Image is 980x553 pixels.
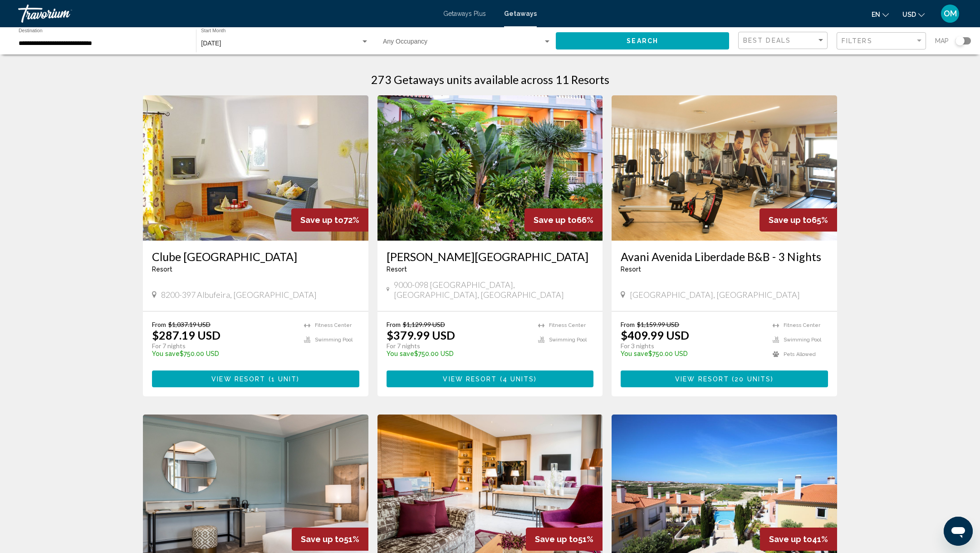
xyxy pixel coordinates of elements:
p: $287.19 USD [152,328,220,342]
span: ( ) [729,375,774,383]
a: Avani Avenida Liberdade B&B - 3 Nights [621,250,828,263]
a: Travorium [18,5,434,23]
span: ( ) [497,375,537,383]
span: Save up to [300,215,343,225]
span: [DATE] [201,39,221,47]
span: Save up to [769,534,812,544]
span: 20 units [735,375,771,383]
p: $750.00 USD [152,350,295,357]
a: [PERSON_NAME][GEOGRAPHIC_DATA] [387,250,594,263]
span: 1 unit [271,375,297,383]
p: For 3 nights [621,342,764,350]
span: Save up to [535,534,578,544]
span: You save [621,350,648,357]
p: For 7 nights [387,342,529,350]
button: Search [556,32,729,49]
span: [GEOGRAPHIC_DATA], [GEOGRAPHIC_DATA] [630,290,800,300]
div: 41% [760,528,837,551]
a: Clube [GEOGRAPHIC_DATA] [152,250,359,263]
span: Save up to [534,215,577,225]
span: Fitness Center [784,322,820,328]
span: Fitness Center [549,322,586,328]
iframe: Кнопка запуска окна обмена сообщениями [944,517,973,546]
div: 66% [524,208,603,232]
span: Swimming Pool [549,337,587,343]
span: USD [902,11,916,18]
button: Change currency [902,8,925,21]
span: Resort [387,266,407,273]
p: $409.99 USD [621,328,689,342]
span: From [387,321,401,328]
span: View Resort [675,375,729,383]
span: Best Deals [743,37,791,44]
img: 3725E01X.jpg [377,95,603,241]
span: Filters [842,37,872,44]
p: $750.00 USD [621,350,764,357]
span: $1,159.99 USD [637,321,679,328]
h1: 273 Getaways units available across 11 Resorts [371,73,609,86]
p: For 7 nights [152,342,295,350]
span: OM [944,9,957,18]
span: Search [627,38,658,45]
span: Save up to [769,215,812,225]
span: Resort [152,266,172,273]
button: Filter [837,32,926,50]
button: View Resort(20 units) [621,370,828,387]
a: Getaways Plus [443,10,486,17]
p: $750.00 USD [387,350,529,357]
span: From [152,321,166,328]
span: $1,037.19 USD [168,321,211,328]
img: Z022O01X.jpg [612,95,837,241]
button: View Resort(1 unit) [152,370,359,387]
span: You save [152,350,180,357]
span: Resort [621,266,641,273]
span: View Resort [443,375,497,383]
button: User Menu [938,4,962,23]
div: 51% [526,528,603,551]
p: $379.99 USD [387,328,455,342]
span: Pets Allowed [784,351,816,357]
span: Save up to [301,534,344,544]
span: From [621,321,635,328]
span: You save [387,350,414,357]
button: Change language [872,8,889,21]
a: Getaways [504,10,537,17]
button: View Resort(4 units) [387,370,594,387]
span: Swimming Pool [784,337,821,343]
span: 9000-098 [GEOGRAPHIC_DATA], [GEOGRAPHIC_DATA], [GEOGRAPHIC_DATA] [394,280,593,300]
div: 72% [291,208,368,232]
div: 65% [759,208,837,232]
div: 51% [292,528,368,551]
span: Fitness Center [315,322,352,328]
span: 8200-397 Albufeira, [GEOGRAPHIC_DATA] [161,290,317,300]
img: 2414I01L.jpg [143,95,368,241]
span: $1,129.99 USD [403,321,445,328]
span: Map [935,35,949,47]
span: Swimming Pool [315,337,353,343]
span: 4 units [503,375,534,383]
span: en [872,11,880,18]
mat-select: Sort by [743,37,825,44]
span: ( ) [265,375,299,383]
span: View Resort [211,375,265,383]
